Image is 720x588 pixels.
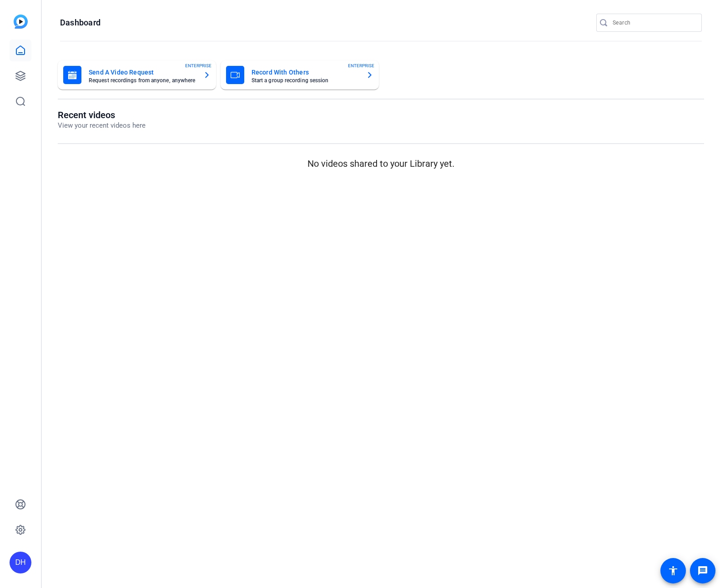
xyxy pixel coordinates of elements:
[58,60,216,90] button: Send A Video RequestRequest recordings from anyone, anywhereENTERPRISE
[697,565,708,576] mat-icon: message
[60,17,101,28] h1: Dashboard
[185,62,211,69] span: ENTERPRISE
[58,110,146,120] h1: Recent videos
[348,62,374,69] span: ENTERPRISE
[668,565,679,576] mat-icon: accessibility
[58,157,704,170] p: No videos shared to your Library yet.
[613,17,695,28] input: Search
[58,120,146,131] p: View your recent videos here
[10,552,31,573] div: DH
[14,15,28,29] img: blue-gradient.svg
[252,78,359,83] mat-card-subtitle: Start a group recording session
[89,78,196,83] mat-card-subtitle: Request recordings from anyone, anywhere
[252,67,359,78] mat-card-title: Record With Others
[89,67,196,78] mat-card-title: Send A Video Request
[221,60,379,90] button: Record With OthersStart a group recording sessionENTERPRISE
